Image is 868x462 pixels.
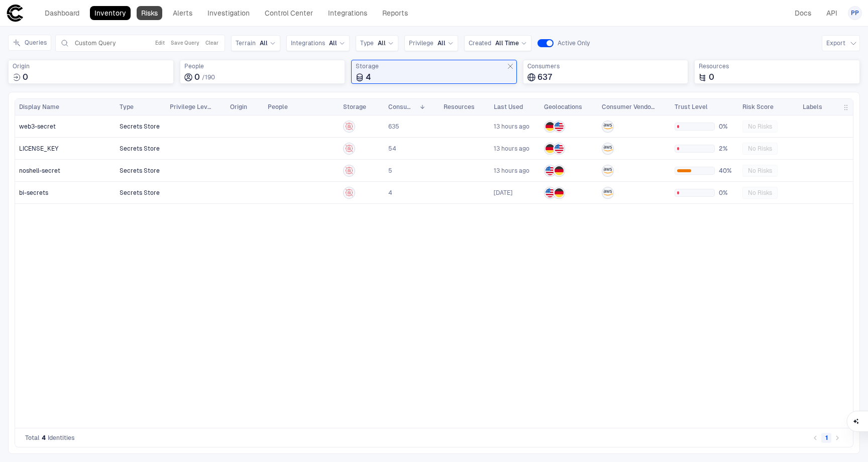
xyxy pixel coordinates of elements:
a: Investigation [203,6,254,20]
a: Alerts [168,6,197,20]
a: Integrations [323,6,372,20]
div: AWS [603,166,612,175]
a: Reports [378,6,412,20]
span: 13 hours ago [494,123,529,131]
span: Type [360,39,374,47]
span: 40% [719,167,734,175]
span: Active Only [558,39,590,47]
a: Docs [790,6,816,20]
span: 13 hours ago [494,145,529,153]
button: Save Query [169,37,201,49]
span: Secrets Store [120,145,160,152]
div: Total storage locations where identities are stored [351,60,517,84]
div: AWS [603,188,612,197]
button: PP [848,6,862,20]
button: Edit [153,37,167,49]
span: 0 [23,72,28,82]
span: No Risks [748,189,772,197]
span: People [184,62,341,70]
span: Total [25,434,40,442]
span: Consumers [527,62,684,70]
span: Type [120,103,134,111]
img: DE [546,144,555,153]
button: Export [822,35,860,51]
span: 637 [537,72,552,82]
img: US [555,122,564,131]
button: page 1 [821,433,831,443]
span: 5 [388,167,392,175]
a: Dashboard [40,6,84,20]
span: 4 [42,434,46,442]
span: 0% [719,189,734,197]
span: Storage [356,62,512,70]
span: Geolocations [544,103,582,111]
span: 4 [366,72,371,82]
span: 635 [388,123,399,131]
span: No Risks [748,167,772,175]
a: Inventory [90,6,131,20]
img: US [555,144,564,153]
span: Display Name [19,103,59,111]
span: 190 [205,74,215,81]
span: Terrain [236,39,256,47]
span: Secrets Store [120,167,160,174]
span: noshell-secret [19,167,60,175]
div: Total sources where identities were created [8,60,174,84]
img: DE [546,122,555,131]
span: Consumer Vendors [602,103,657,111]
img: US [546,188,555,197]
span: 0% [719,123,734,131]
span: Origin [13,62,169,70]
span: No Risks [748,145,772,153]
span: 13 hours ago [494,167,529,175]
a: API [822,6,842,20]
span: Identities [48,434,75,442]
span: Custom Query [75,39,116,47]
span: / [202,74,205,81]
span: Consumers [388,103,415,111]
span: Integrations [291,39,325,47]
span: Storage [343,103,366,111]
img: DE [555,188,564,197]
span: Labels [803,103,822,111]
span: Privilege [409,39,433,47]
span: Trust Level [675,103,708,111]
img: US [546,166,555,175]
span: Privilege Level [170,103,212,111]
img: DE [555,166,564,175]
a: Risks [137,6,162,20]
span: People [268,103,288,111]
div: AWS [603,144,612,153]
span: PP [851,9,859,17]
div: 9/3/2025 00:00:00 [494,167,529,175]
a: Control Center [260,6,317,20]
button: Queries [8,35,51,51]
span: 0 [709,72,714,82]
div: AWS [603,122,612,131]
span: Secrets Store [120,189,160,196]
span: All [329,39,337,47]
span: Created [469,39,491,47]
span: All [260,39,268,47]
div: Total resources accessed or granted by identities [694,60,860,84]
span: All Time [495,39,519,47]
nav: pagination navigation [810,432,843,444]
span: [DATE] [494,189,512,197]
button: Clear [203,37,221,49]
span: Last Used [494,103,523,111]
span: 0 [194,72,200,82]
span: Secrets Store [120,123,160,130]
span: 4 [388,189,392,197]
span: bi-secrets [19,189,48,197]
span: Risk Score [742,103,774,111]
span: LICENSE_KEY [19,145,59,153]
span: No Risks [748,123,772,131]
span: Origin [230,103,247,111]
span: Resources [444,103,475,111]
div: Total consumers using identities [523,60,689,84]
div: Total employees associated with identities [180,60,346,84]
div: 9/3/2025 00:00:00 [494,145,529,153]
div: Expand queries side panel [8,35,55,51]
div: 9/3/2025 00:00:00 [494,123,529,131]
span: 54 [388,145,396,153]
